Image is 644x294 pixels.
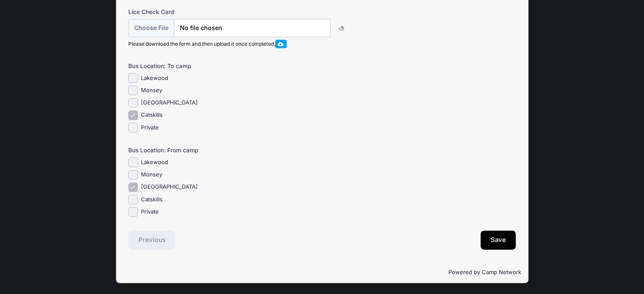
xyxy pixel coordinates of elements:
div: Please download the form and then upload it once completed. [128,40,354,48]
label: Monsey [141,170,162,179]
button: Save [481,231,516,250]
label: Private [141,208,159,216]
label: Lice Check Card [128,8,257,16]
label: Bus Location: To camp [128,62,257,70]
label: [GEOGRAPHIC_DATA] [141,99,198,107]
label: [GEOGRAPHIC_DATA] [141,183,198,191]
label: Lakewood [141,74,168,82]
p: Powered by Camp Network [123,268,522,277]
label: Private [141,124,159,132]
label: Bus Location: From camp [128,146,257,154]
label: Catskills [141,111,163,119]
label: Catskills [141,195,163,204]
label: Lakewood [141,158,168,167]
label: Monsey [141,86,162,95]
